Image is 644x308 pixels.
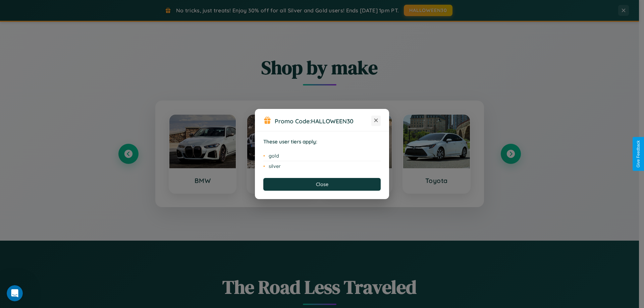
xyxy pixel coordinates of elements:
[275,117,371,125] h3: Promo Code:
[311,117,354,125] b: HALLOWEEN30
[263,161,381,171] li: silver
[7,285,23,301] iframe: Intercom live chat
[263,151,381,161] li: gold
[636,140,641,168] div: Give Feedback
[263,138,317,145] strong: These user tiers apply:
[263,178,381,191] button: Close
